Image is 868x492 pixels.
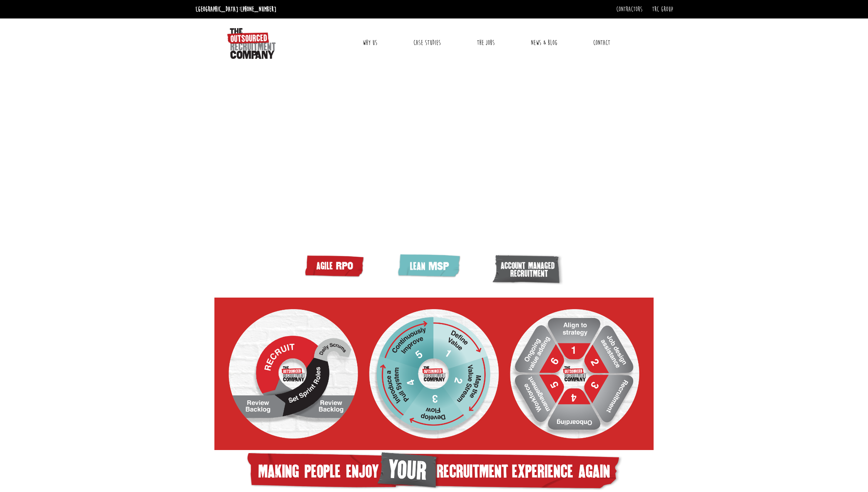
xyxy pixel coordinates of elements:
a: Case Studies [408,33,447,52]
li: [GEOGRAPHIC_DATA]: [194,3,278,15]
a: Contractors [616,5,642,13]
img: Agile RPO [229,309,358,438]
img: The Outsourced Recruitment Company [227,28,276,59]
img: Account Managed Recruitment [510,309,639,438]
a: News & Blog [525,33,563,52]
img: Agile RPO [303,253,368,279]
img: lean MSP [395,253,465,280]
a: TRC Group [652,5,673,13]
a: The Jobs [471,33,500,52]
img: Lean MSP [369,309,498,438]
a: [PHONE_NUMBER] [240,5,276,13]
a: Contact [587,33,616,52]
a: Why Us [357,33,383,52]
img: Account managed recruitment [492,253,565,287]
